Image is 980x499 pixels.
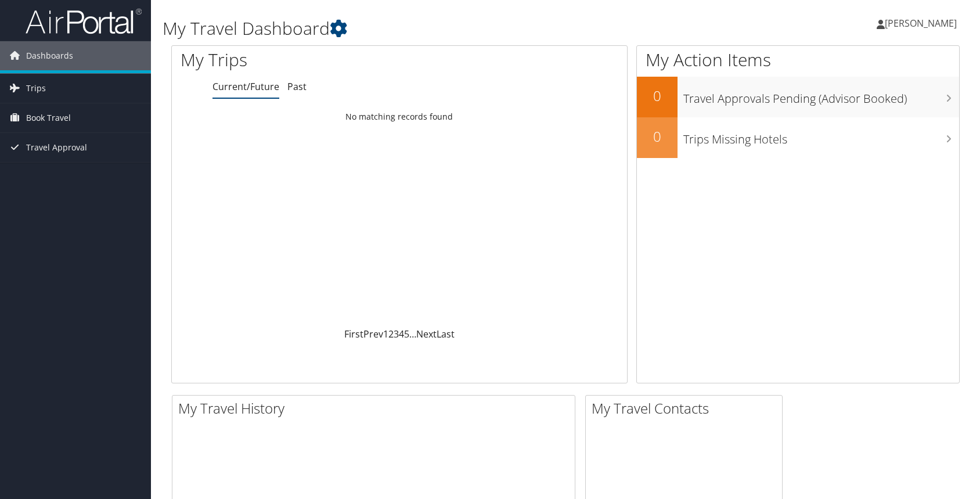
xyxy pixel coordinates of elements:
[26,41,73,70] span: Dashboards
[344,328,363,340] a: First
[437,328,455,340] a: Last
[287,80,307,93] a: Past
[383,328,388,340] a: 1
[637,117,959,158] a: 0Trips Missing Hotels
[404,328,409,340] a: 5
[26,74,46,103] span: Trips
[399,328,404,340] a: 4
[394,328,399,340] a: 3
[26,133,87,162] span: Travel Approval
[26,8,142,35] img: airportal-logo.png
[178,399,575,418] h2: My Travel History
[592,399,782,418] h2: My Travel Contacts
[363,328,383,340] a: Prev
[637,77,959,117] a: 0Travel Approvals Pending (Advisor Booked)
[877,6,968,41] a: [PERSON_NAME]
[637,86,678,106] h2: 0
[172,106,627,127] td: No matching records found
[212,80,279,93] a: Current/Future
[637,48,959,72] h1: My Action Items
[409,328,416,340] span: …
[181,48,428,72] h1: My Trips
[388,328,394,340] a: 2
[26,103,71,132] span: Book Travel
[885,17,957,30] span: [PERSON_NAME]
[683,85,959,107] h3: Travel Approvals Pending (Advisor Booked)
[683,125,959,148] h3: Trips Missing Hotels
[637,127,678,146] h2: 0
[416,328,437,340] a: Next
[163,16,700,41] h1: My Travel Dashboard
